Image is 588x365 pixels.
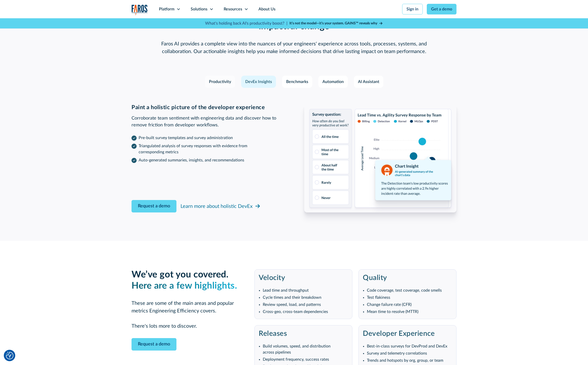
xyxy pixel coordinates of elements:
h3: Releases [259,329,348,338]
li: Auto-generated summaries, insights, and recommendations [132,157,284,163]
p: There's lots more to discover. [132,315,238,330]
li: Review speed, load, and patterns [263,302,348,308]
strong: It’s not the model—it’s your system. GAINS™ reveals why [289,22,377,25]
img: Logo of the analytics and reporting company Faros. [132,5,148,15]
li: Test flakiness [367,294,452,301]
li: Change failure rate (CFR) [367,302,452,308]
div: Learn more about holistic DevEx [181,203,253,210]
div: Automation [322,79,344,85]
div: AI Assistant [358,79,379,85]
a: It’s not the model—it’s your system. GAINS™ reveals why [289,21,383,26]
li: Triangulated analysis of survey responses with evidence from corresponding metrics [132,143,284,155]
em: Here are a few highlights. [132,281,237,290]
button: Cookie Settings [6,352,13,359]
a: Request a demo [132,338,176,351]
div: Platform [159,6,174,12]
li: Code coverage, test coverage, code smells [367,287,452,293]
p: Faros AI provides a complete view into the nuances of your engineers' experience across tools, pr... [156,40,432,55]
li: Survey and telemetry correlations [367,350,452,356]
h3: Paint a holistic picture of the developer experience [132,104,284,111]
div: Solutions [191,6,207,12]
div: Productivity [209,79,231,85]
a: Request a demo [132,200,176,212]
li: Best-in-class surveys for DevProd and DevEx [367,343,452,349]
li: Pre-built survey templates and survey administration [132,135,284,141]
a: Get a demo [427,4,456,14]
img: Revisit consent button [6,352,13,359]
li: Cycle times and their breakdown [263,294,348,301]
strong: We’ve got you covered. [132,270,237,290]
p: What's holding back AI's productivity boost? | [205,20,287,26]
a: home [132,5,148,15]
div: DevEx Insights [245,79,272,85]
li: Lead time and throughput [263,287,348,293]
h3: Velocity [259,274,348,282]
p: Corroborate team sentiment with engineering data and discover how to remove friction from develop... [132,115,284,129]
a: Learn more about holistic DevEx [181,202,261,211]
li: Trends and hotspots by org, group, or team [367,357,452,363]
li: Deployment frequency, success rates [263,356,348,362]
div: Benchmarks [286,79,308,85]
div: Resources [224,6,242,12]
a: Sign in [402,4,423,14]
li: Build volumes, speed, and distribution across pipelines [263,343,348,355]
li: Cross-geo, cross-team dependencies [263,309,348,315]
h3: Developer Experience [363,329,452,338]
h3: Quality [363,274,452,282]
p: These are some of the main areas and popular metrics Engineering Efficiency covers. [132,300,238,315]
li: Mean time to resolve (MTTR) [367,309,452,315]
